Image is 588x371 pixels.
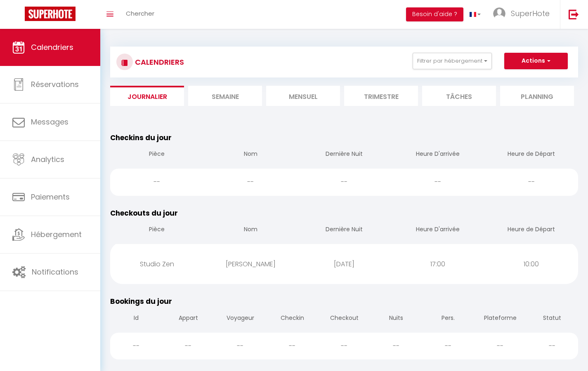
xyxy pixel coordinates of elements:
[484,169,578,195] div: --
[7,3,31,28] button: Ouvrir le widget de chat LiveChat
[204,218,298,242] th: Nom
[526,307,578,331] th: Statut
[214,333,266,359] div: --
[504,53,568,69] button: Actions
[266,307,318,331] th: Checkin
[32,267,78,277] span: Notifications
[474,307,526,331] th: Plateforme
[110,251,204,277] div: Studio Zen
[110,133,172,143] span: Checkins du jour
[370,307,422,331] th: Nuits
[298,169,391,195] div: --
[110,333,162,359] div: --
[214,307,266,331] th: Voyageur
[344,86,418,106] li: Trimestre
[204,143,298,167] th: Nom
[266,333,318,359] div: --
[413,53,492,69] button: Filtrer par hébergement
[110,169,204,195] div: --
[406,7,463,21] button: Besoin d'aide ?
[500,86,574,106] li: Planning
[569,9,579,19] img: logout
[31,192,70,202] span: Paiements
[422,307,474,331] th: Pers.
[31,229,82,240] span: Hébergement
[110,208,178,218] span: Checkouts du jour
[133,53,184,71] h3: CALENDRIERS
[31,154,64,164] span: Analytics
[110,296,172,306] span: Bookings du jour
[110,143,204,167] th: Pièce
[474,333,526,359] div: --
[391,251,484,277] div: 17:00
[318,307,370,331] th: Checkout
[422,86,496,106] li: Tâches
[126,9,154,18] span: Chercher
[484,143,578,167] th: Heure de Départ
[511,8,550,19] span: SuperHote
[266,86,340,106] li: Mensuel
[25,7,76,21] img: Super Booking
[298,218,391,242] th: Dernière Nuit
[31,117,68,127] span: Messages
[110,307,162,331] th: Id
[318,333,370,359] div: --
[204,169,298,195] div: --
[493,7,505,20] img: ...
[204,251,298,277] div: [PERSON_NAME]
[162,307,214,331] th: Appart
[422,333,474,359] div: --
[484,251,578,277] div: 10:00
[31,79,79,89] span: Réservations
[391,218,484,242] th: Heure D'arrivée
[526,333,578,359] div: --
[298,251,391,277] div: [DATE]
[188,86,262,106] li: Semaine
[370,333,422,359] div: --
[162,333,214,359] div: --
[391,169,484,195] div: --
[110,86,184,106] li: Journalier
[31,42,73,52] span: Calendriers
[110,218,204,242] th: Pièce
[298,143,391,167] th: Dernière Nuit
[391,143,484,167] th: Heure D'arrivée
[484,218,578,242] th: Heure de Départ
